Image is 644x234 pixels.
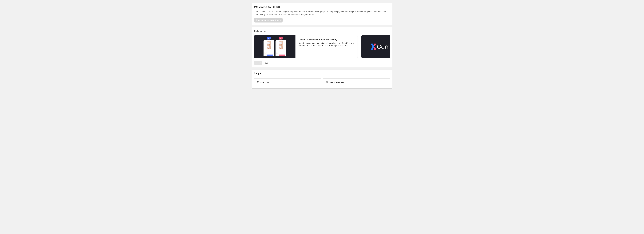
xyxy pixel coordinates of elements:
span: 1 / 2 [265,61,268,64]
span: Live chat [261,81,269,84]
h2: 1. Get to Know GemX: CRO & A/B Testing [298,38,337,41]
p: GemX - conversion rate optimization solution for Shopify store owners. Discover its features and ... [298,42,355,47]
h3: Support [254,72,263,75]
span: Feature request [330,81,345,84]
p: GemX: CRO & A/B Test optimizes your pages to maximize profits through split testing. Simply test ... [254,10,390,16]
h3: Get started [254,30,266,33]
h5: Welcome to GemX [254,5,280,9]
